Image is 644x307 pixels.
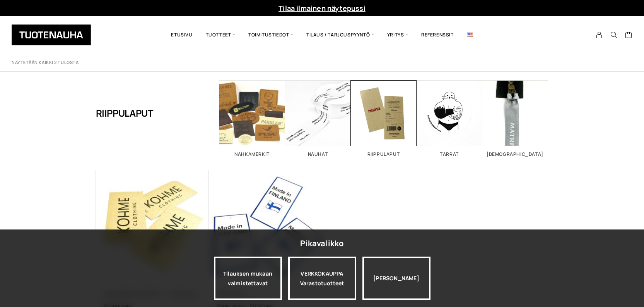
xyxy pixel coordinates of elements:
[417,80,482,157] a: Visit product category Tarrat
[381,22,415,48] span: Yritys
[12,60,79,66] p: Näytetään kaikki 2 tulosta
[285,80,351,157] a: Visit product category Nauhat
[606,31,621,38] button: Search
[285,152,351,157] h2: Nauhat
[96,80,154,146] h1: Riippulaput
[482,152,548,157] h2: [DEMOGRAPHIC_DATA]
[351,80,417,157] a: Visit product category Riippulaput
[351,152,417,157] h2: Riippulaput
[592,31,607,38] a: My Account
[300,236,343,250] div: Pikavalikko
[288,257,356,300] a: VERKKOKAUPPAVarastotuotteet
[467,33,473,37] img: English
[278,3,366,13] a: Tilaa ilmainen näytepussi
[362,257,430,300] div: [PERSON_NAME]
[219,80,285,157] a: Visit product category Nahkamerkit
[219,152,285,157] h2: Nahkamerkit
[482,80,548,157] a: Visit product category Vedin
[288,257,356,300] div: VERKKOKAUPPA Varastotuotteet
[214,257,282,300] a: Tilauksen mukaan valmistettavat
[417,152,482,157] h2: Tarrat
[242,22,300,48] span: Toimitustiedot
[164,22,199,48] a: Etusivu
[300,22,381,48] span: Tilaus / Tarjouspyyntö
[625,31,632,40] a: Cart
[415,22,460,48] a: Referenssit
[12,24,91,45] img: Tuotenauha Oy
[199,22,242,48] span: Tuotteet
